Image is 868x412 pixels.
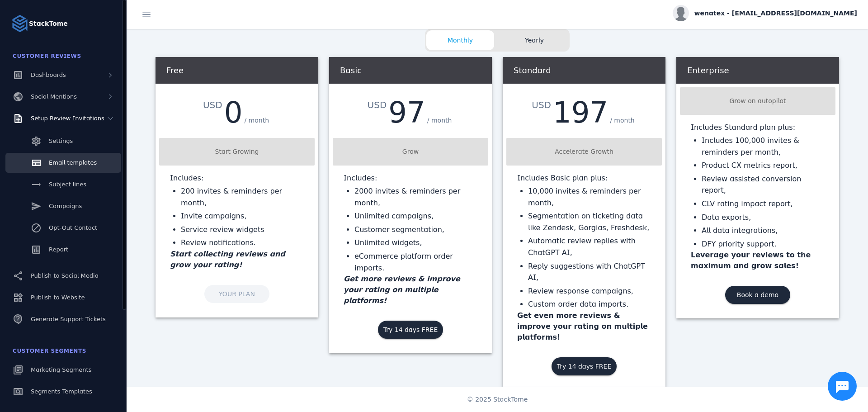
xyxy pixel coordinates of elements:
[170,250,285,269] em: Start collecting reviews and grow your rating!
[224,98,243,127] div: 0
[691,122,825,133] p: Includes Standard plan plus:
[702,173,825,196] li: Review assisted conversion report,
[181,224,304,236] li: Service review widgets
[203,98,224,112] div: USD
[517,311,648,341] strong: Get even more reviews & improve your rating on multiple platforms!
[163,147,311,156] div: Start Growing
[31,294,85,301] span: Publish to Website
[5,131,121,151] a: Settings
[528,185,651,208] li: 10,000 invites & reminders per month,
[702,238,825,250] li: DFY priority support.
[467,395,528,404] span: © 2025 StackTome
[31,93,77,100] span: Social Mentions
[354,251,477,274] li: eCommerce platform order imports.
[528,210,651,233] li: Segmentation on ticketing data like Zendesk, Gorgias, Freshdesk,
[5,218,121,238] a: Opt-Out Contact
[31,115,104,122] span: Setup Review Invitations
[528,285,651,297] li: Review response campaigns,
[5,266,121,286] a: Publish to Social Media
[388,98,425,127] div: 97
[49,137,73,144] span: Settings
[49,203,82,209] span: Campaigns
[684,96,832,106] div: Grow on autopilot
[673,5,857,21] button: wenatex - [EMAIL_ADDRESS][DOMAIN_NAME]
[13,53,81,59] span: Customer Reviews
[13,348,86,354] span: Customer Segments
[500,36,568,45] span: Yearly
[49,159,97,166] span: Email templates
[31,272,99,279] span: Publish to Social Media
[702,212,825,223] li: Data exports,
[528,260,651,284] li: Reply suggestions with ChatGPT AI,
[5,382,121,402] a: Segments Templates
[702,198,825,210] li: CLV rating impact report,
[694,9,857,18] span: wenatex - [EMAIL_ADDRESS][DOMAIN_NAME]
[336,147,485,156] div: Grow
[383,327,438,333] span: Try 14 days FREE
[557,363,612,369] span: Try 14 days FREE
[11,14,29,33] img: Logo image
[5,196,121,216] a: Campaigns
[532,98,553,112] div: USD
[31,316,106,322] span: Generate Support Tickets
[378,321,443,339] button: Try 14 days FREE
[354,210,477,222] li: Unlimited campaigns,
[31,71,66,78] span: Dashboards
[166,66,184,75] span: Free
[368,98,389,112] div: USD
[425,114,454,127] div: / month
[702,135,825,158] li: Includes 100,000 invites & reminders per month,
[181,237,304,249] li: Review notifications.
[354,224,477,236] li: Customer segmentation,
[528,298,651,310] li: Custom order data imports.
[31,388,92,395] span: Segments Templates
[181,210,304,222] li: Invite campaigns,
[170,173,304,184] p: Includes:
[49,224,97,231] span: Opt-Out Contact
[344,173,477,184] p: Includes:
[340,66,362,75] span: Basic
[608,114,637,127] div: / month
[691,251,811,270] strong: Leverage your reviews to the maximum and grow sales!
[49,246,68,253] span: Report
[426,36,494,45] span: Monthly
[181,185,304,208] li: 200 invites & reminders per month,
[5,360,121,380] a: Marketing Segments
[517,173,651,184] p: Includes Basic plan plus:
[553,98,608,127] div: 197
[702,225,825,237] li: All data integrations,
[528,235,651,258] li: Automatic review replies with ChatGPT AI,
[49,181,86,188] span: Subject lines
[242,114,271,127] div: / month
[673,5,689,21] img: profile.jpg
[354,185,477,208] li: 2000 invites & reminders per month,
[5,175,121,194] a: Subject lines
[552,357,617,375] button: Try 14 days FREE
[29,19,68,28] strong: StackTome
[5,240,121,260] a: Report
[31,366,91,373] span: Marketing Segments
[5,288,121,308] a: Publish to Website
[5,309,121,329] a: Generate Support Tickets
[354,237,477,249] li: Unlimited widgets,
[737,292,778,298] span: Book a demo
[344,275,460,305] em: Get more reviews & improve your rating on multiple platforms!
[5,153,121,173] a: Email templates
[514,66,551,75] span: Standard
[725,286,790,304] button: Book a demo
[687,66,729,75] span: Enterprise
[702,160,825,171] li: Product CX metrics report,
[510,147,658,156] div: Accelerate Growth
